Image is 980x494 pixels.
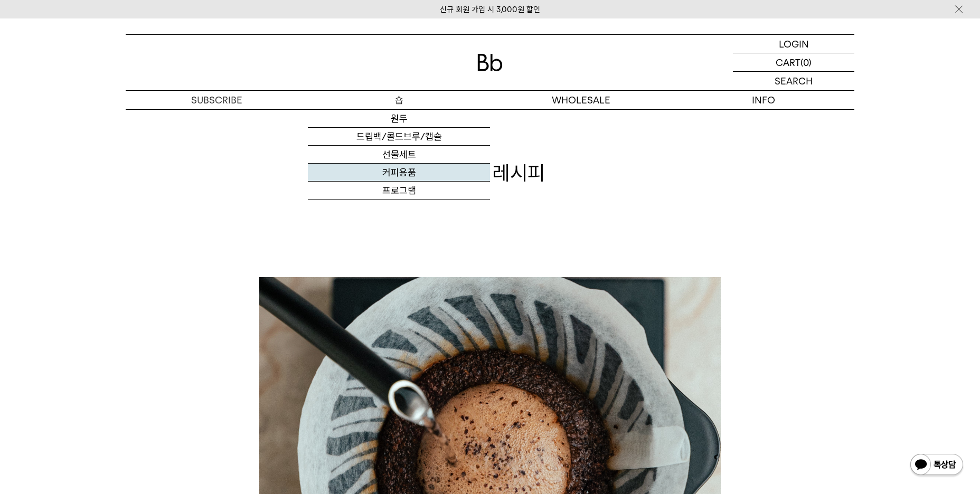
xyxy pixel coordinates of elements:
img: 카카오톡 채널 1:1 채팅 버튼 [909,453,964,478]
a: SUBSCRIBE [126,91,308,109]
a: 커피용품 [308,164,490,182]
a: 원두 [308,110,490,128]
a: CART (0) [733,53,854,72]
a: 숍 [308,91,490,109]
p: (0) [800,53,812,71]
p: LOGIN [779,35,809,53]
p: WHOLESALE [490,91,672,109]
a: LOGIN [733,35,854,53]
p: INFO [672,91,854,109]
a: 드립백/콜드브루/캡슐 [308,128,490,146]
a: 선물세트 [308,146,490,164]
a: 신규 회원 가입 시 3,000원 할인 [440,5,540,14]
p: CART [776,53,800,71]
a: 프로그램 [308,182,490,199]
img: 로고 [477,54,503,71]
h1: 브루잉 레시피 [126,159,854,187]
p: SEARCH [775,72,813,90]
